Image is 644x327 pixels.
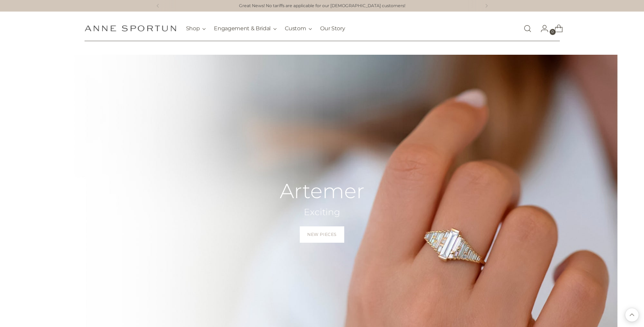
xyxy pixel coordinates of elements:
[320,21,345,36] a: Our Story
[186,21,206,36] button: Shop
[85,25,176,32] a: Anne Sportun Fine Jewellery
[280,180,365,202] h2: Artemer
[549,22,563,35] a: Open cart modal
[214,21,277,36] button: Engagement & Bridal
[307,231,337,238] span: New Pieces
[535,22,549,35] a: Go to the account page
[521,22,534,35] a: Open search modal
[300,226,344,243] a: New Pieces
[239,3,405,9] a: Great News! No tariffs are applicable for our [DEMOGRAPHIC_DATA] customers!
[625,308,639,322] button: Back to top
[550,29,556,35] span: 0
[280,206,365,218] h2: Exciting
[285,21,312,36] button: Custom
